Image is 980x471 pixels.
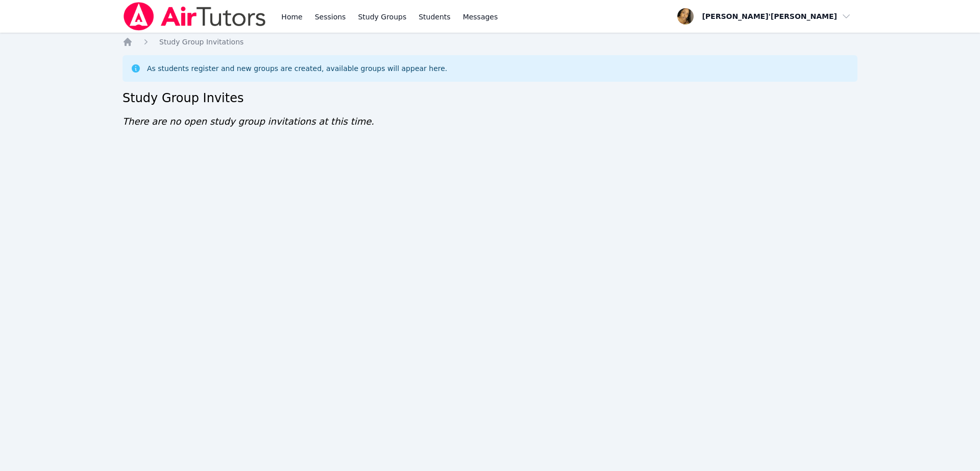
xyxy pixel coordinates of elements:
[147,63,447,74] div: As students register and new groups are created, available groups will appear here.
[122,116,374,127] span: There are no open study group invitations at this time.
[122,90,857,106] h2: Study Group Invites
[159,38,243,46] span: Study Group Invitations
[159,37,243,47] a: Study Group Invitations
[463,12,498,22] span: Messages
[122,37,857,47] nav: Breadcrumb
[122,2,267,31] img: Air Tutors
